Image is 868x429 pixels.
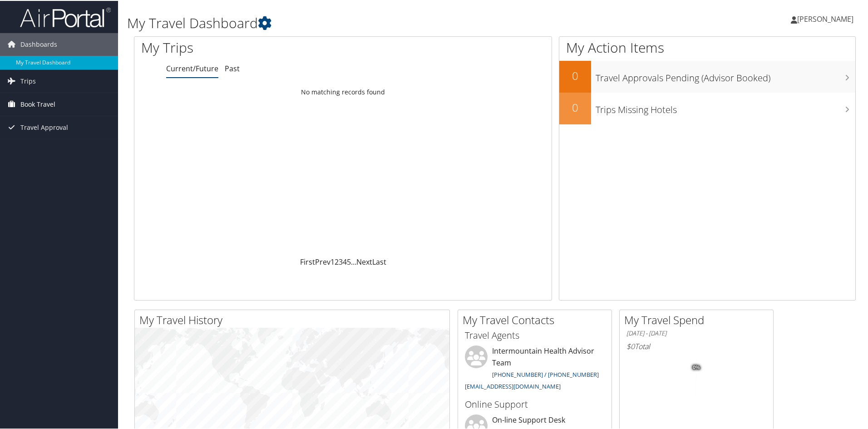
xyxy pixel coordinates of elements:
[330,256,335,266] a: 1
[797,13,853,23] span: [PERSON_NAME]
[20,92,55,115] span: Book Travel
[791,5,863,32] a: [PERSON_NAME]
[315,256,330,266] a: Prev
[626,328,766,337] h6: [DATE] - [DATE]
[20,115,68,138] span: Travel Approval
[559,67,591,83] h2: 0
[225,63,240,73] a: Past
[335,256,339,266] a: 2
[624,311,773,327] h2: My Travel Spend
[465,381,561,390] a: [EMAIL_ADDRESS][DOMAIN_NAME]
[559,99,591,114] h2: 0
[372,256,386,266] a: Last
[559,60,855,92] a: 0Travel Approvals Pending (Advisor Booked)
[20,32,57,55] span: Dashboards
[300,256,315,266] a: First
[339,256,343,266] a: 3
[134,83,552,99] td: No matching records found
[626,340,635,350] span: $0
[463,311,612,327] h2: My Travel Contacts
[626,340,766,350] h6: Total
[141,37,371,56] h1: My Trips
[492,370,599,378] a: [PHONE_NUMBER] / [PHONE_NUMBER]
[596,98,855,115] h3: Trips Missing Hotels
[20,6,111,27] img: airportal-logo.png
[559,92,855,123] a: 0Trips Missing Hotels
[693,364,700,370] tspan: 0%
[139,311,449,327] h2: My Travel History
[127,13,617,32] h1: My Travel Dashboard
[465,328,605,341] h3: Travel Agents
[343,256,347,266] a: 4
[347,256,351,266] a: 5
[351,256,356,266] span: …
[166,63,218,73] a: Current/Future
[596,66,855,84] h3: Travel Approvals Pending (Advisor Booked)
[20,69,36,92] span: Trips
[356,256,372,266] a: Next
[460,345,609,393] li: Intermountain Health Advisor Team
[559,37,855,56] h1: My Action Items
[465,397,605,410] h3: Online Support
